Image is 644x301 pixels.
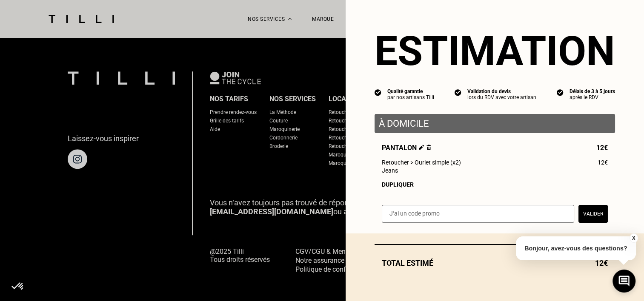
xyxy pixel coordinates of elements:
[557,88,564,96] img: icon list info
[382,159,461,166] span: Retoucher > Ourlet simple (x2)
[570,94,615,100] div: après le RDV
[467,88,536,94] div: Validation du devis
[375,88,381,96] img: icon list info
[382,205,574,223] input: J‘ai un code promo
[382,181,608,188] div: Dupliquer
[455,88,461,96] img: icon list info
[375,258,615,267] div: Total estimé
[516,236,636,260] p: Bonjour, avez-vous des questions?
[598,159,608,166] span: 12€
[570,88,615,94] div: Délais de 3 à 5 jours
[382,167,398,174] span: Jeans
[596,144,608,152] span: 12€
[387,88,434,94] div: Qualité garantie
[629,233,638,243] button: X
[379,118,611,129] p: À domicile
[419,145,424,150] img: Éditer
[426,145,431,150] img: Supprimer
[467,94,536,100] div: lors du RDV avec votre artisan
[382,144,431,152] span: Pantalon
[578,205,608,223] button: Valider
[387,94,434,100] div: par nos artisans Tilli
[375,27,615,75] section: Estimation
